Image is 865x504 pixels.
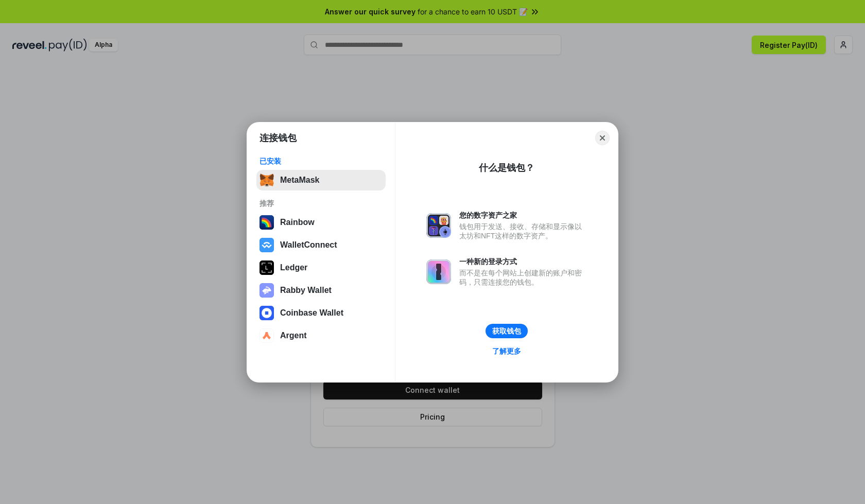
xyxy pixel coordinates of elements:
[259,283,274,298] img: svg+xml,%3Csvg%20xmlns%3D%22http%3A%2F%2Fwww.w3.org%2F2000%2Fsvg%22%20fill%3D%22none%22%20viewBox...
[459,257,587,266] div: 一种新的登录方式
[426,213,451,238] img: svg+xml,%3Csvg%20xmlns%3D%22http%3A%2F%2Fwww.w3.org%2F2000%2Fsvg%22%20fill%3D%22none%22%20viewBox...
[259,132,297,144] h1: 连接钱包
[256,280,386,301] button: Rabby Wallet
[280,286,332,295] div: Rabby Wallet
[256,257,386,278] button: Ledger
[280,218,315,227] div: Rainbow
[492,346,521,356] div: 了解更多
[280,263,307,272] div: Ledger
[280,308,343,318] div: Coinbase Wallet
[486,324,528,338] button: 获取钱包
[259,199,383,208] div: 推荐
[256,325,386,346] button: Argent
[259,260,274,275] img: svg+xml,%3Csvg%20xmlns%3D%22http%3A%2F%2Fwww.w3.org%2F2000%2Fsvg%22%20width%3D%2228%22%20height%3...
[259,306,274,320] img: svg+xml,%3Csvg%20width%3D%2228%22%20height%3D%2228%22%20viewBox%3D%220%200%2028%2028%22%20fill%3D...
[492,326,521,336] div: 获取钱包
[459,211,587,220] div: 您的数字资产之家
[479,162,534,174] div: 什么是钱包？
[595,131,610,145] button: Close
[259,328,274,343] img: svg+xml,%3Csvg%20width%3D%2228%22%20height%3D%2228%22%20viewBox%3D%220%200%2028%2028%22%20fill%3D...
[280,176,319,185] div: MetaMask
[256,212,386,233] button: Rainbow
[256,303,386,323] button: Coinbase Wallet
[459,222,587,240] div: 钱包用于发送、接收、存储和显示像以太坊和NFT这样的数字资产。
[259,173,274,187] img: svg+xml,%3Csvg%20fill%3D%22none%22%20height%3D%2233%22%20viewBox%3D%220%200%2035%2033%22%20width%...
[259,215,274,230] img: svg+xml,%3Csvg%20width%3D%22120%22%20height%3D%22120%22%20viewBox%3D%220%200%20120%20120%22%20fil...
[280,240,337,250] div: WalletConnect
[459,268,587,287] div: 而不是在每个网站上创建新的账户和密码，只需连接您的钱包。
[259,238,274,252] img: svg+xml,%3Csvg%20width%3D%2228%22%20height%3D%2228%22%20viewBox%3D%220%200%2028%2028%22%20fill%3D...
[256,170,386,190] button: MetaMask
[256,235,386,255] button: WalletConnect
[426,259,451,284] img: svg+xml,%3Csvg%20xmlns%3D%22http%3A%2F%2Fwww.w3.org%2F2000%2Fsvg%22%20fill%3D%22none%22%20viewBox...
[259,157,383,166] div: 已安装
[280,331,307,340] div: Argent
[486,344,527,358] a: 了解更多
